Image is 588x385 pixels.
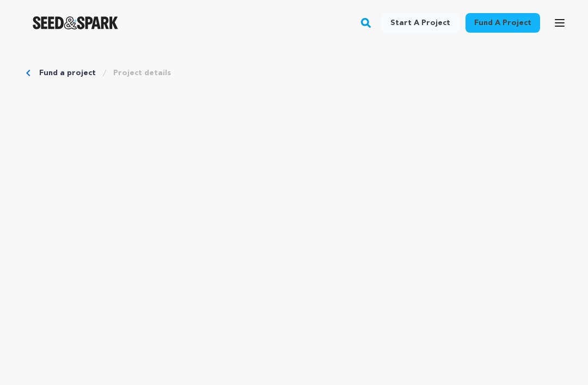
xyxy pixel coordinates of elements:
[465,13,540,33] a: Fund a project
[33,16,118,29] a: Seed&Spark Homepage
[33,16,118,29] img: Seed&Spark Logo Dark Mode
[26,68,562,78] div: Breadcrumb
[113,68,171,78] a: Project details
[382,13,459,33] a: Start a project
[39,68,96,78] a: Fund a project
